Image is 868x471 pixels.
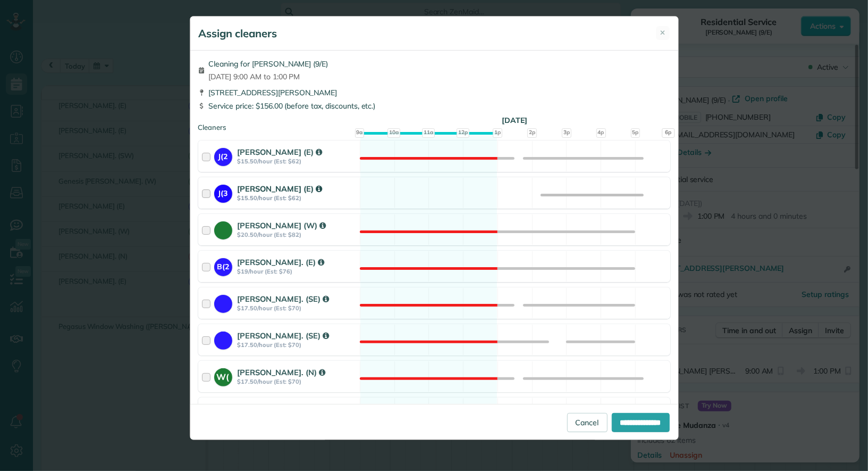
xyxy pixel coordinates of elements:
[238,231,357,238] strong: $20.50/hour (Est: $82)
[214,148,232,162] strong: J(2
[214,258,232,272] strong: B(2
[238,268,357,275] strong: $19/hour (Est: $76)
[238,158,357,165] strong: $15.50/hour (Est: $62)
[660,28,666,38] span: ✕
[214,368,232,383] strong: W(
[199,26,277,41] h5: Assign cleaners
[209,71,328,82] span: [DATE] 9:00 AM to 1:00 PM
[238,257,324,267] strong: [PERSON_NAME]. (E)
[238,220,326,230] strong: [PERSON_NAME] (W)
[198,87,670,98] div: [STREET_ADDRESS][PERSON_NAME]
[214,185,232,199] strong: J(3
[238,147,322,157] strong: [PERSON_NAME] (E)
[238,304,357,312] strong: $17.50/hour (Est: $70)
[238,294,329,304] strong: [PERSON_NAME]. (SE)
[198,122,670,126] div: Cleaners
[238,330,329,341] strong: [PERSON_NAME]. (SE)
[238,194,357,202] strong: $15.50/hour (Est: $62)
[209,59,328,69] span: Cleaning for [PERSON_NAME] (9/E)
[238,184,322,194] strong: [PERSON_NAME] (E)
[238,367,325,377] strong: [PERSON_NAME]. (N)
[567,413,608,432] a: Cancel
[238,378,357,385] strong: $17.50/hour (Est: $70)
[198,101,670,111] div: Service price: $156.00 (before tax, discounts, etc.)
[238,341,357,349] strong: $17.50/hour (Est: $70)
